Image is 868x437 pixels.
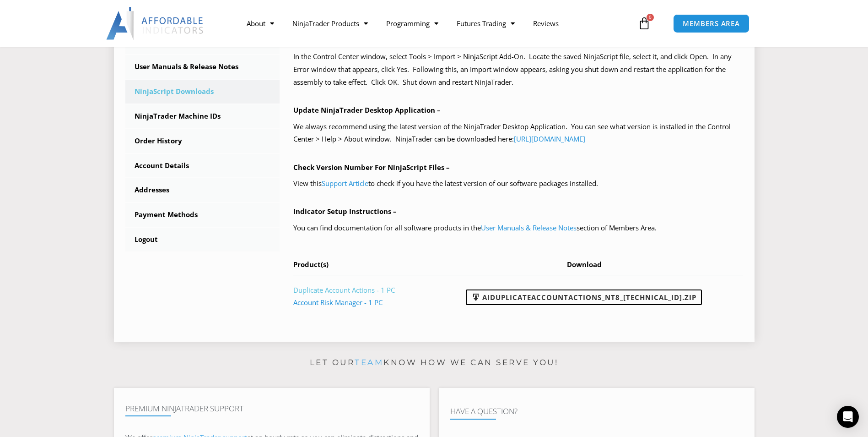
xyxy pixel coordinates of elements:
[447,13,524,34] a: Futures Trading
[355,358,383,367] a: team
[125,30,280,251] nav: Account pages
[237,13,636,34] nav: Menu
[466,290,702,305] a: AIDuplicateAccountActions_NT8_[TECHNICAL_ID].zip
[293,120,743,146] p: We always recommend using the latest version of the NinjaTrader Desktop Application. You can see ...
[293,222,743,235] p: You can find documentation for all software products in the section of Members Area.
[293,177,743,190] p: View this to check if you have the latest version of our software packages installed.
[125,104,280,128] a: NinjaTrader Machine IDs
[837,406,859,428] div: Open Intercom Messenger
[125,55,280,79] a: User Manuals & Release Notes
[293,105,441,115] b: Update NinjaTrader Desktop Application –
[125,228,280,251] a: Logout
[514,134,585,143] a: [URL][DOMAIN_NAME]
[322,179,368,188] a: Support Article
[293,298,383,307] a: Account Risk Manager - 1 PC
[293,285,395,295] a: Duplicate Account Actions - 1 PC
[624,10,664,37] a: 0
[293,50,743,89] p: In the Control Center window, select Tools > Import > NinjaScript Add-On. Locate the saved NinjaS...
[481,223,577,232] a: User Manuals & Release Notes
[125,178,280,202] a: Addresses
[106,7,205,40] img: LogoAI | Affordable Indicators – NinjaTrader
[125,203,280,227] a: Payment Methods
[647,14,654,21] span: 0
[237,13,283,34] a: About
[524,13,568,34] a: Reviews
[283,13,377,34] a: NinjaTrader Products
[450,407,743,416] h4: Have A Question?
[683,20,740,27] span: MEMBERS AREA
[567,260,602,269] span: Download
[125,80,280,104] a: NinjaScript Downloads
[377,13,447,34] a: Programming
[114,355,755,370] p: Let our know how we can serve you!
[125,129,280,153] a: Order History
[293,163,450,172] b: Check Version Number For NinjaScript Files –
[125,404,418,413] h4: Premium NinjaTrader Support
[293,260,329,269] span: Product(s)
[673,14,749,33] a: MEMBERS AREA
[293,207,397,216] b: Indicator Setup Instructions –
[125,154,280,178] a: Account Details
